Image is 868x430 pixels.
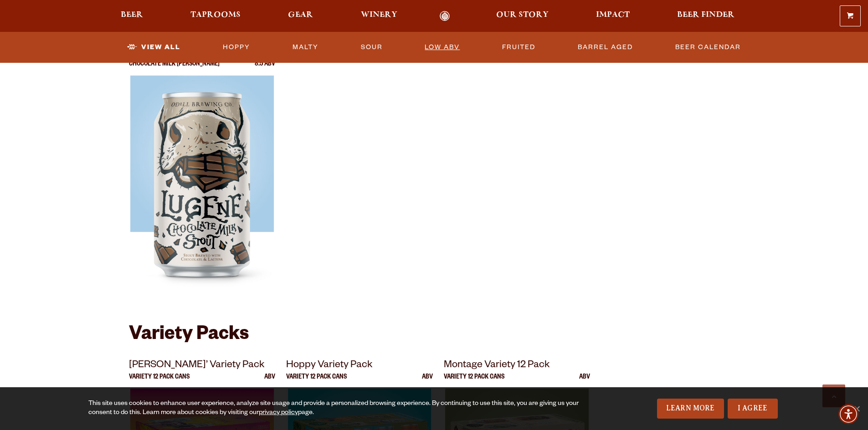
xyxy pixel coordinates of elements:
[282,11,319,21] a: Gear
[219,37,254,58] a: Hoppy
[428,11,462,21] a: Odell Home
[288,11,313,19] span: Gear
[728,399,778,419] a: I Agree
[444,358,591,374] p: Montage Variety 12 Pack
[185,11,247,21] a: Taprooms
[421,37,463,58] a: Low ABV
[496,11,549,19] span: Our Story
[129,374,190,389] p: Variety 12 Pack Cans
[264,374,275,389] p: ABV
[129,325,740,347] h2: Variety Packs
[574,37,637,58] a: Barrel Aged
[657,399,724,419] a: Learn More
[498,37,539,58] a: Fruited
[286,374,347,389] p: Variety 12 Pack Cans
[361,11,397,19] span: Winery
[590,11,636,21] a: Impact
[129,61,220,76] p: Chocolate Milk [PERSON_NAME]
[444,374,504,389] p: Variety 12 Pack Cans
[357,37,386,58] a: Sour
[255,61,275,76] p: 8.5 ABV
[822,384,845,407] a: Scroll to top
[422,374,433,389] p: ABV
[190,11,241,19] span: Taprooms
[121,11,143,19] span: Beer
[129,358,276,374] p: [PERSON_NAME]’ Variety Pack
[286,358,433,374] p: Hoppy Variety Pack
[259,410,298,417] a: privacy policy
[130,76,273,303] img: Lugene
[579,374,590,389] p: ABV
[115,11,149,21] a: Beer
[596,11,630,19] span: Impact
[490,11,555,21] a: Our Story
[289,37,322,58] a: Malty
[671,11,740,21] a: Beer Finder
[677,11,734,19] span: Beer Finder
[88,400,582,418] div: This site uses cookies to enhance user experience, analyze site usage and provide a personalized ...
[838,404,858,424] div: Accessibility Menu
[672,37,745,58] a: Beer Calendar
[129,45,276,303] a: [PERSON_NAME] Chocolate Milk [PERSON_NAME] 8.5 ABV Lugene Lugene
[123,37,184,58] a: View All
[355,11,403,21] a: Winery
